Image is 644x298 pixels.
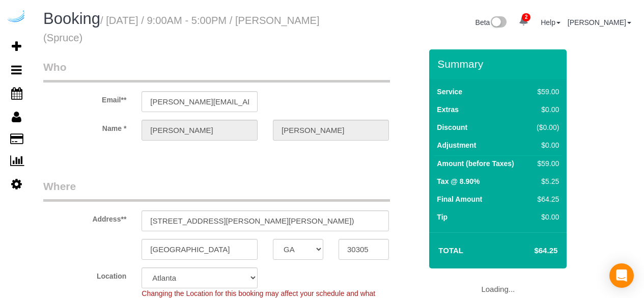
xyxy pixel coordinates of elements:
label: Location [36,267,134,281]
label: Adjustment [437,140,476,150]
div: $5.25 [532,176,559,186]
label: Final Amount [437,194,482,204]
div: $0.00 [532,212,559,222]
strong: Total [438,246,463,255]
small: / [DATE] / 9:00AM - 5:00PM / [PERSON_NAME] (Spruce) [43,15,320,43]
label: Amount (before Taxes) [437,158,514,169]
legend: Where [43,179,390,202]
h3: Summary [437,58,562,70]
a: Help [541,18,561,26]
label: Extras [437,104,459,115]
img: Automaid Logo [6,10,26,24]
legend: Who [43,60,390,83]
span: 2 [522,13,530,21]
div: $0.00 [532,140,559,150]
a: 2 [514,10,534,33]
label: Service [437,87,462,97]
span: Booking [43,10,100,28]
div: $59.00 [532,158,559,169]
label: Tax @ 8.90% [437,176,480,186]
div: $64.25 [532,194,559,204]
input: Last Name** [273,120,389,141]
div: $59.00 [532,87,559,97]
label: Tip [437,212,447,222]
label: Discount [437,122,467,132]
img: New interface [490,16,507,30]
div: ($0.00) [532,122,559,132]
a: Beta [475,18,507,26]
h4: $64.25 [503,247,557,255]
label: Name * [36,120,134,133]
div: $0.00 [532,104,559,115]
input: Zip Code** [339,239,389,260]
a: [PERSON_NAME] [568,18,631,26]
input: First Name** [142,120,258,141]
div: Open Intercom Messenger [609,263,634,288]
